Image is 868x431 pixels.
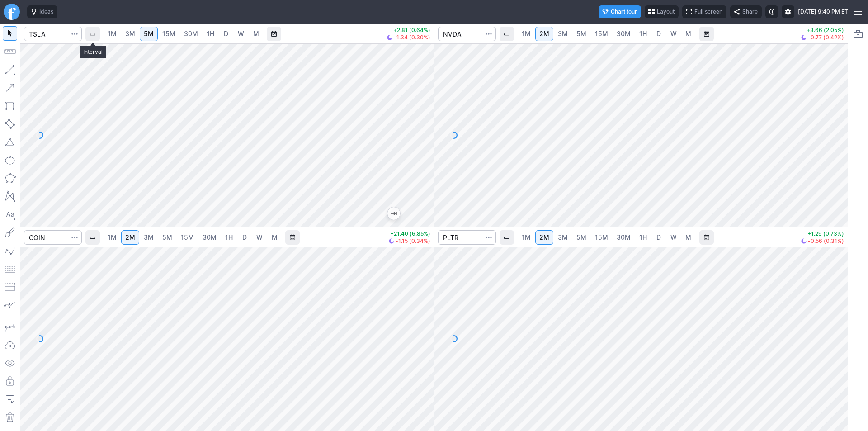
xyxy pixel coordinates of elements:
[682,5,726,18] button: Full screen
[252,230,267,245] a: W
[518,230,535,245] a: 1M
[681,230,696,245] a: M
[808,238,844,244] span: -0.56 (0.31%)
[3,99,17,113] button: Rectangle
[595,30,608,38] span: 15M
[535,230,553,245] a: 2M
[798,7,848,16] span: [DATE] 9:40 PM ET
[685,233,691,241] span: M
[851,27,865,41] button: Portfolio watchlist
[158,27,179,41] a: 15M
[3,243,17,258] button: Elliott waves
[3,171,17,185] button: Polygon
[699,27,714,41] button: Range
[140,230,158,245] a: 3M
[177,230,198,245] a: 15M
[267,230,282,245] a: M
[267,27,281,41] button: Range
[635,27,651,41] a: 1H
[85,27,100,41] button: Interval
[539,30,549,38] span: 2M
[3,81,17,95] button: Arrow
[140,27,158,41] a: 5M
[24,27,82,41] input: Search
[500,27,514,41] button: Interval
[184,30,198,38] span: 30M
[104,27,121,41] a: 1M
[207,30,214,38] span: 1H
[121,230,139,245] a: 2M
[3,135,17,149] button: Triangle
[394,35,430,40] span: -1.34 (0.30%)
[387,28,430,33] p: +2.81 (0.64%)
[522,30,531,38] span: 1M
[3,320,17,334] button: Drawing mode: Single
[80,46,106,58] div: Interval
[591,230,612,245] a: 15M
[125,30,135,38] span: 3M
[518,27,535,41] a: 1M
[108,30,117,38] span: 1M
[125,233,135,241] span: 2M
[238,30,244,38] span: W
[181,233,194,241] span: 15M
[3,26,17,41] button: Mouse
[522,233,531,241] span: 1M
[144,233,154,241] span: 3M
[85,230,100,245] button: Interval
[144,30,154,38] span: 5M
[535,27,553,41] a: 2M
[572,27,590,41] a: 5M
[558,30,568,38] span: 3M
[3,207,17,222] button: Text
[599,5,641,18] button: Chart tour
[482,230,495,245] button: Search
[3,189,17,204] button: XABCD
[651,230,666,245] a: D
[3,374,17,388] button: Lock drawings
[203,27,218,41] a: 1H
[221,230,237,245] a: 1H
[3,392,17,407] button: Add note
[224,30,228,38] span: D
[162,233,172,241] span: 5M
[635,230,651,245] a: 1H
[242,233,247,241] span: D
[3,117,17,131] button: Rotated rectangle
[3,44,17,59] button: Measure
[730,5,762,18] button: Share
[782,5,794,18] button: Settings
[699,230,714,245] button: Range
[742,7,758,16] span: Share
[285,230,300,245] button: Range
[3,338,17,352] button: Drawings autosave: Off
[387,207,400,220] button: Jump to the most recent bar
[645,5,679,18] button: Layout
[396,238,430,244] span: -1.15 (0.34%)
[104,230,121,245] a: 1M
[3,225,17,240] button: Brush
[613,27,635,41] a: 30M
[3,410,17,425] button: Remove all drawings
[801,28,844,33] p: +3.66 (2.05%)
[639,30,647,38] span: 1H
[219,27,233,41] a: D
[256,233,263,241] span: W
[3,298,17,312] button: Anchored VWAP
[198,230,221,245] a: 30M
[595,233,608,241] span: 15M
[108,233,117,241] span: 1M
[438,230,496,245] input: Search
[617,30,631,38] span: 30M
[801,231,844,237] p: +1.29 (0.73%)
[68,230,81,245] button: Search
[808,35,844,40] span: -0.77 (0.42%)
[670,30,677,38] span: W
[253,30,259,38] span: M
[162,30,175,38] span: 15M
[765,5,778,18] button: Toggle dark mode
[272,233,278,241] span: M
[438,27,496,41] input: Search
[225,233,233,241] span: 1H
[3,261,17,276] button: Fibonacci retracements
